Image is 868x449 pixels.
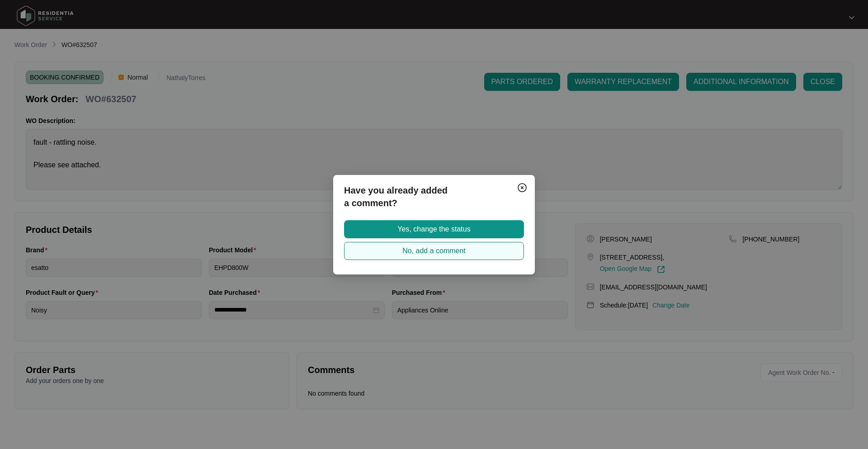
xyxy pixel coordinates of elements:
button: Yes, change the status [344,220,524,238]
p: Have you already added [344,184,524,197]
button: No, add a comment [344,242,524,260]
p: a comment? [344,197,524,209]
img: closeCircle [517,182,528,193]
span: No, add a comment [402,246,466,256]
button: Close [515,180,529,195]
span: Yes, change the status [397,224,470,235]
